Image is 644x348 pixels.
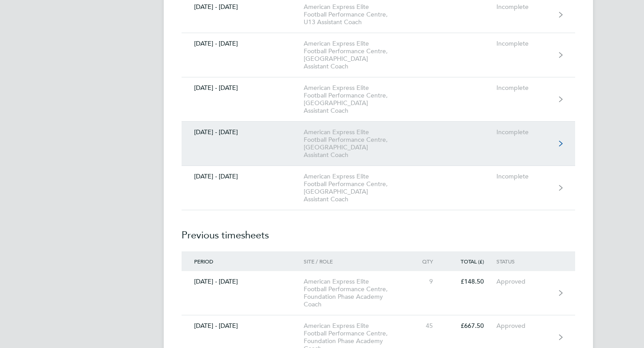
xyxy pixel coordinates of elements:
div: [DATE] - [DATE] [182,3,304,11]
a: [DATE] - [DATE]American Express Elite Football Performance Centre, [GEOGRAPHIC_DATA] Assistant Co... [182,33,575,77]
div: 45 [406,322,445,330]
div: [DATE] - [DATE] [182,128,304,136]
div: American Express Elite Football Performance Centre, [GEOGRAPHIC_DATA] Assistant Coach [304,173,406,203]
div: 9 [406,278,445,285]
div: American Express Elite Football Performance Centre, [GEOGRAPHIC_DATA] Assistant Coach [304,40,406,70]
div: Status [496,258,551,264]
div: Approved [496,322,551,330]
a: [DATE] - [DATE]American Express Elite Football Performance Centre, Foundation Phase Academy Coach... [182,271,575,315]
div: [DATE] - [DATE] [182,40,304,47]
div: American Express Elite Football Performance Centre, [GEOGRAPHIC_DATA] Assistant Coach [304,128,406,159]
div: [DATE] - [DATE] [182,278,304,285]
div: American Express Elite Football Performance Centre, Foundation Phase Academy Coach [304,278,406,308]
a: [DATE] - [DATE]American Express Elite Football Performance Centre, [GEOGRAPHIC_DATA] Assistant Co... [182,77,575,122]
div: [DATE] - [DATE] [182,84,304,92]
div: Qty [406,258,445,264]
div: Incomplete [496,128,551,136]
div: £667.50 [445,322,496,330]
div: American Express Elite Football Performance Centre, [GEOGRAPHIC_DATA] Assistant Coach [304,84,406,115]
div: Approved [496,278,551,285]
div: Incomplete [496,173,551,180]
div: [DATE] - [DATE] [182,322,304,330]
div: [DATE] - [DATE] [182,173,304,180]
div: Site / Role [304,258,406,264]
div: £148.50 [445,278,496,285]
a: [DATE] - [DATE]American Express Elite Football Performance Centre, [GEOGRAPHIC_DATA] Assistant Co... [182,122,575,166]
div: American Express Elite Football Performance Centre, U13 Assistant Coach [304,3,406,26]
div: Incomplete [496,84,551,92]
h2: Previous timesheets [182,210,575,251]
div: Incomplete [496,40,551,47]
div: Incomplete [496,3,551,11]
a: [DATE] - [DATE]American Express Elite Football Performance Centre, [GEOGRAPHIC_DATA] Assistant Co... [182,166,575,210]
div: Total (£) [445,258,496,264]
span: Period [194,258,213,265]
